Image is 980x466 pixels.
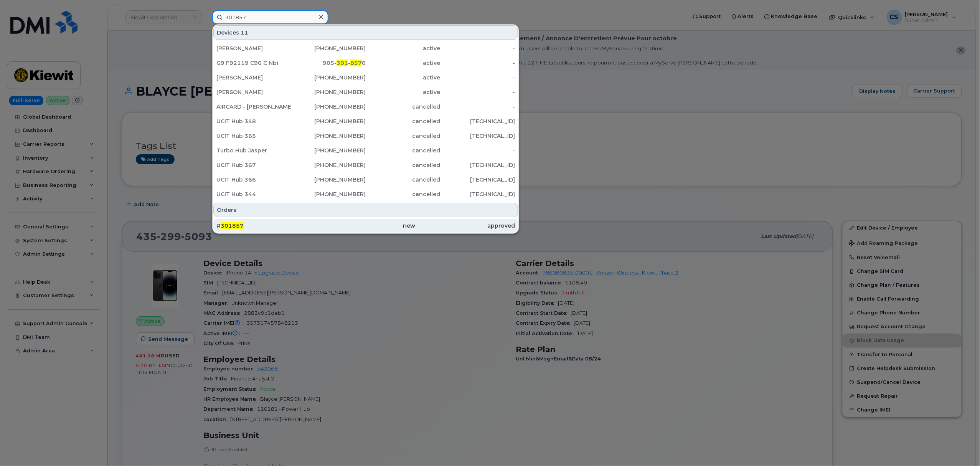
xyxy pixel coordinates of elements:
iframe: Messenger Launcher [947,433,974,460]
a: #301857newapproved [213,219,518,233]
div: [PHONE_NUMBER] [291,88,366,96]
a: UCIT Hub 344[PHONE_NUMBER]cancelled[TECHNICAL_ID] [213,187,518,201]
a: AIRCARD - [PERSON_NAME](cancellation requested - [DATE])[PHONE_NUMBER]cancelled- [213,100,518,114]
span: 857 [350,59,362,66]
div: AIRCARD - [PERSON_NAME](cancellation requested - [DATE]) [216,103,291,111]
div: UCIT Hub 365 [216,132,291,140]
div: active [366,88,441,96]
div: Devices [213,25,518,40]
div: new [316,222,415,230]
span: 11 [241,29,248,36]
a: UCIT Hub 348[PHONE_NUMBER]cancelled[TECHNICAL_ID] [213,114,518,128]
div: [TECHNICAL_ID] [441,190,515,198]
div: [PHONE_NUMBER] [291,147,366,154]
div: [PHONE_NUMBER] [291,176,366,183]
a: UCIT Hub 367[PHONE_NUMBER]cancelled[TECHNICAL_ID] [213,158,518,172]
div: cancelled [366,103,441,111]
a: UCIT Hub 366[PHONE_NUMBER]cancelled[TECHNICAL_ID] [213,173,518,187]
div: Turbo Hub Jasper [216,147,291,154]
div: [PHONE_NUMBER] [291,117,366,125]
div: - [441,147,515,154]
div: G9 F92119 C90 C Nbi [216,59,291,67]
div: - [441,103,515,111]
div: cancelled [366,147,441,154]
div: active [366,74,441,81]
a: [PERSON_NAME][PHONE_NUMBER]active- [213,71,518,84]
div: active [366,59,441,67]
div: # [216,222,316,230]
a: [PERSON_NAME][PHONE_NUMBER]active- [213,41,518,55]
a: G9 F92119 C90 C Nbi905-301-8570active- [213,56,518,70]
div: [PHONE_NUMBER] [291,161,366,169]
div: Orders [213,203,518,217]
div: [TECHNICAL_ID] [441,176,515,183]
div: [PHONE_NUMBER] [291,45,366,52]
div: 905- - 0 [291,59,366,67]
div: [TECHNICAL_ID] [441,161,515,169]
div: cancelled [366,132,441,140]
div: cancelled [366,161,441,169]
div: [PHONE_NUMBER] [291,74,366,81]
div: [PHONE_NUMBER] [291,132,366,140]
a: [PERSON_NAME][PHONE_NUMBER]active- [213,85,518,99]
div: approved [416,222,515,230]
div: [PHONE_NUMBER] [291,190,366,198]
a: Turbo Hub Jasper[PHONE_NUMBER]cancelled- [213,144,518,157]
div: - [441,88,515,96]
a: UCIT Hub 365[PHONE_NUMBER]cancelled[TECHNICAL_ID] [213,129,518,143]
div: UCIT Hub 348 [216,117,291,125]
div: - [441,74,515,81]
div: [TECHNICAL_ID] [441,132,515,140]
div: [PERSON_NAME] [216,45,291,52]
span: 301 [337,59,348,66]
div: UCIT Hub 344 [216,190,291,198]
div: cancelled [366,190,441,198]
div: UCIT Hub 367 [216,161,291,169]
div: [PERSON_NAME] [216,88,291,96]
div: active [366,45,441,52]
div: cancelled [366,117,441,125]
div: [TECHNICAL_ID] [441,117,515,125]
div: [PERSON_NAME] [216,74,291,81]
div: [PHONE_NUMBER] [291,103,366,111]
div: - [441,45,515,52]
span: 301857 [221,222,244,229]
div: cancelled [366,176,441,183]
div: UCIT Hub 366 [216,176,291,183]
div: - [441,59,515,67]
